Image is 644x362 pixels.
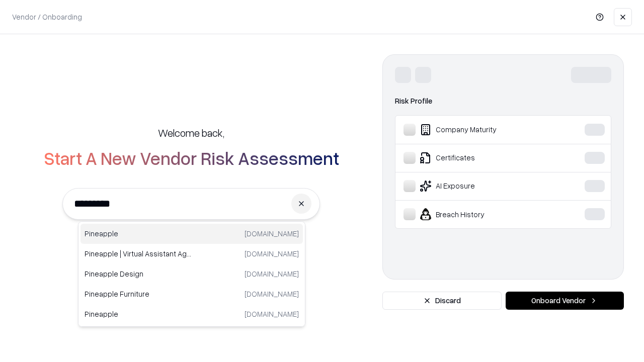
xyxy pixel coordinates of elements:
[85,248,192,259] p: Pineapple | Virtual Assistant Agency
[12,12,82,22] p: Vendor / Onboarding
[245,228,299,239] p: [DOMAIN_NAME]
[404,208,554,220] div: Breach History
[85,309,192,319] p: Pineapple
[404,180,554,192] div: AI Exposure
[506,292,624,310] button: Onboard Vendor
[44,148,339,168] h2: Start A New Vendor Risk Assessment
[78,221,305,327] div: Suggestions
[395,95,611,107] div: Risk Profile
[245,309,299,319] p: [DOMAIN_NAME]
[245,248,299,259] p: [DOMAIN_NAME]
[245,268,299,279] p: [DOMAIN_NAME]
[382,292,502,310] button: Discard
[404,124,554,136] div: Company Maturity
[85,228,192,239] p: Pineapple
[158,126,224,140] h5: Welcome back,
[245,289,299,299] p: [DOMAIN_NAME]
[85,289,192,299] p: Pineapple Furniture
[404,152,554,164] div: Certificates
[85,268,192,279] p: Pineapple Design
